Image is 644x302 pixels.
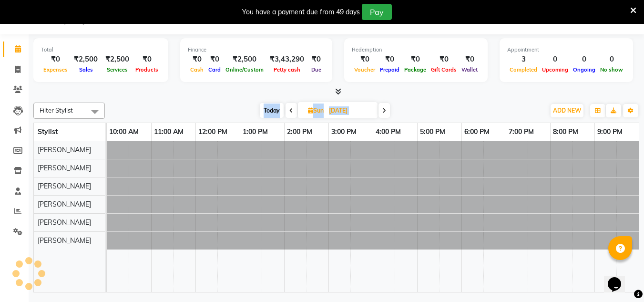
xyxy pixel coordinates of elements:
div: ₹3,43,290 [266,54,308,65]
div: ₹0 [308,54,325,65]
span: [PERSON_NAME] [38,146,91,154]
div: ₹0 [206,54,223,65]
span: [PERSON_NAME] [38,164,91,172]
div: ₹0 [429,54,459,65]
div: Appointment [507,46,625,54]
span: Expenses [41,66,70,73]
div: 0 [598,54,625,65]
span: No show [598,66,625,73]
a: 4:00 PM [373,125,403,139]
span: Filter Stylist [40,106,73,114]
span: Sales [77,66,95,73]
div: Finance [188,46,325,54]
span: Voucher [352,66,378,73]
span: [PERSON_NAME] [38,182,91,190]
span: [PERSON_NAME] [38,236,91,245]
button: Pay [362,4,392,20]
div: ₹0 [352,54,378,65]
div: 3 [507,54,540,65]
a: 3:00 PM [329,125,359,139]
div: 0 [540,54,571,65]
div: ₹0 [133,54,161,65]
span: ADD NEW [553,107,581,114]
input: 2025-01-19 [326,104,374,118]
span: Stylist [38,127,58,136]
button: ADD NEW [551,104,583,117]
div: Redemption [352,46,480,54]
span: Card [206,66,223,73]
a: 11:00 AM [152,125,186,139]
a: 8:00 PM [551,125,581,139]
div: ₹0 [402,54,429,65]
div: ₹2,500 [102,54,133,65]
span: Due [309,66,324,73]
div: ₹2,500 [223,54,266,65]
span: Completed [507,66,540,73]
a: 7:00 PM [506,125,536,139]
a: 5:00 PM [418,125,448,139]
a: 9:00 PM [595,125,625,139]
span: Gift Cards [429,66,459,73]
span: Products [133,66,161,73]
a: 1:00 PM [240,125,270,139]
a: 6:00 PM [462,125,492,139]
a: 10:00 AM [107,125,141,139]
a: 2:00 PM [285,125,315,139]
a: 12:00 PM [196,125,230,139]
div: Total [41,46,161,54]
span: Online/Custom [223,66,266,73]
span: Wallet [459,66,480,73]
span: Sun [306,107,326,114]
span: Petty cash [271,66,303,73]
span: Services [104,66,130,73]
span: Prepaid [378,66,402,73]
span: Cash [188,66,206,73]
span: Package [402,66,429,73]
div: ₹0 [459,54,480,65]
iframe: chat widget [604,264,634,292]
div: ₹0 [378,54,402,65]
span: Ongoing [571,66,598,73]
div: ₹2,500 [70,54,102,65]
span: Upcoming [540,66,571,73]
span: [PERSON_NAME] [38,218,91,227]
div: 0 [571,54,598,65]
div: ₹0 [188,54,206,65]
div: You have a payment due from 49 days [242,7,360,17]
div: ₹0 [41,54,70,65]
span: Today [260,103,284,118]
span: [PERSON_NAME] [38,200,91,208]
